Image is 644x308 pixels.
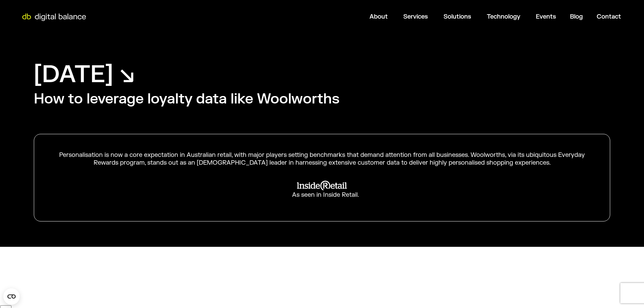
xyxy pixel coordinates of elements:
[597,13,621,21] a: Contact
[285,191,359,199] div: As seen in Inside Retail.
[34,59,135,90] h1: [DATE] ↘︎
[92,10,626,23] nav: Menu
[17,14,91,21] img: Digital Balance logo
[92,10,626,23] div: Menu Toggle
[487,13,520,21] a: Technology
[52,175,593,204] a: As seen in Inside Retail.
[444,13,471,21] a: Solutions
[3,288,20,305] button: Open CMP widget
[52,151,593,167] div: Personalisation is now a core expectation in Australian retail, with major players setting benchm...
[34,90,339,109] h2: How to leverage loyalty data like Woolworths
[369,13,388,21] a: About
[536,13,556,21] a: Events
[570,13,583,21] a: Blog
[403,13,428,21] a: Services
